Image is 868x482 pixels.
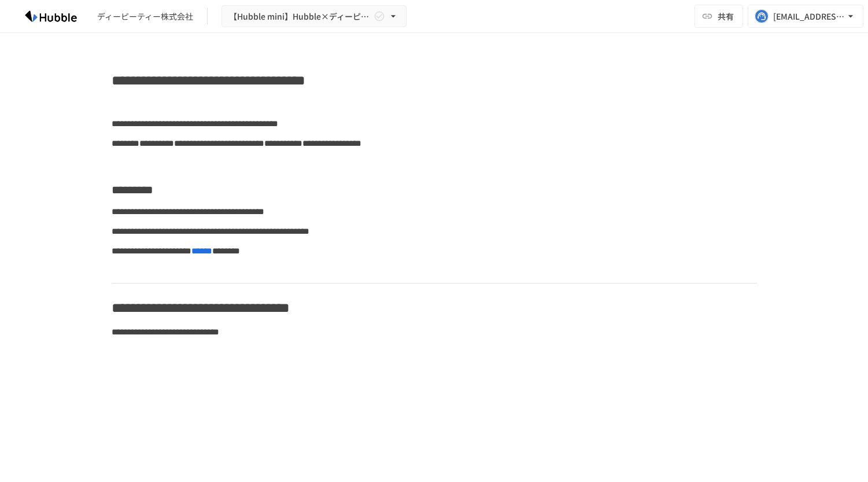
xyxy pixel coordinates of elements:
button: 共有 [695,5,743,28]
button: 【Hubble mini】Hubble×ディーピーティー株式会社様 オンボーディングプロジェクト [221,5,407,28]
img: HzDRNkGCf7KYO4GfwKnzITak6oVsp5RHeZBEM1dQFiQ [14,7,88,25]
span: 共有 [718,10,734,23]
div: [EMAIL_ADDRESS][DOMAIN_NAME] [773,9,845,24]
button: [EMAIL_ADDRESS][DOMAIN_NAME] [748,5,863,28]
div: ディーピーティー株式会社 [97,10,193,23]
span: 【Hubble mini】Hubble×ディーピーティー株式会社様 オンボーディングプロジェクト [229,9,371,24]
